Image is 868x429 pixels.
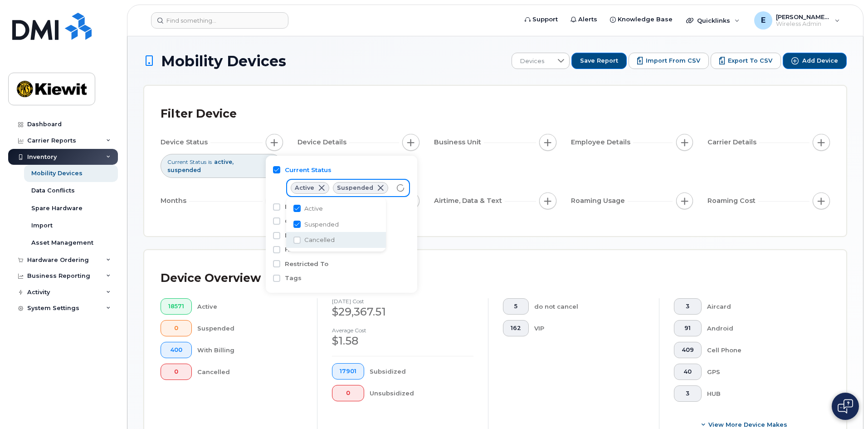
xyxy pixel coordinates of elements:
[571,138,633,147] span: Employee Details
[168,368,184,375] span: 0
[707,320,816,336] div: Android
[682,346,694,354] span: 409
[285,274,302,282] label: Tags
[802,57,838,65] span: Add Device
[708,420,787,429] span: View More Device Makes
[503,320,529,336] button: 162
[168,325,184,332] span: 0
[682,303,694,310] span: 3
[838,399,853,414] img: Open chat
[674,320,702,336] button: 91
[682,368,694,375] span: 40
[571,196,628,206] span: Roaming Usage
[674,364,702,380] button: 40
[434,196,505,206] span: Airtime, Data & Text
[161,364,192,380] button: 0
[629,53,709,69] button: Import from CSV
[682,325,694,332] span: 91
[332,385,364,401] button: 0
[332,363,364,380] button: 17901
[168,303,184,310] span: 18571
[682,390,694,397] span: 3
[197,342,303,358] div: With Billing
[286,197,386,251] ul: Option List
[286,201,386,217] li: Active
[534,320,645,336] div: VIP
[707,342,816,358] div: Cell Phone
[707,364,816,380] div: GPS
[168,346,184,354] span: 400
[646,57,700,65] span: Import from CSV
[674,385,702,402] button: 3
[161,320,192,336] button: 0
[285,202,327,211] label: Billing Status
[286,232,386,248] li: Cancelled
[337,185,373,191] span: Suspended
[197,320,303,336] div: Suspended
[304,204,323,213] span: Active
[503,298,529,315] button: 5
[304,236,335,244] span: Cancelled
[332,327,473,333] h4: Average cost
[674,342,702,358] button: 409
[370,385,474,401] div: Unsubsidized
[332,298,473,304] h4: [DATE] cost
[674,298,702,315] button: 3
[783,53,847,69] button: Add Device
[285,245,343,254] label: HR Feed Override
[197,364,303,380] div: Cancelled
[214,158,234,165] span: active
[285,166,332,174] label: Current Status
[370,363,474,380] div: Subsidized
[707,138,759,147] span: Carrier Details
[286,217,386,232] li: Suspended
[161,53,286,69] span: Mobility Devices
[707,385,816,402] div: HUB
[161,298,192,315] button: 18571
[285,231,320,240] label: Data Block
[707,196,758,206] span: Roaming Cost
[340,390,356,397] span: 0
[297,138,349,147] span: Device Details
[161,138,210,147] span: Device Status
[285,260,328,268] label: Restricted To
[511,325,521,332] span: 162
[208,158,212,166] span: is
[728,57,772,65] span: Export to CSV
[295,185,314,191] span: Active
[285,217,337,226] label: Call Forwarding
[511,303,521,310] span: 5
[434,138,484,147] span: Business Unit
[197,298,303,315] div: Active
[711,53,781,69] button: Export to CSV
[571,53,627,69] button: Save Report
[707,298,816,315] div: Aircard
[161,266,261,290] div: Device Overview
[167,167,201,173] span: suspended
[161,342,192,358] button: 400
[580,57,618,65] span: Save Report
[161,102,237,126] div: Filter Device
[512,53,552,69] span: Devices
[340,368,356,375] span: 17901
[167,158,206,166] span: Current Status
[534,298,645,315] div: do not cancel
[304,220,339,229] span: Suspended
[161,196,189,206] span: Months
[332,304,473,320] div: $29,367.51
[332,333,473,349] div: $1.58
